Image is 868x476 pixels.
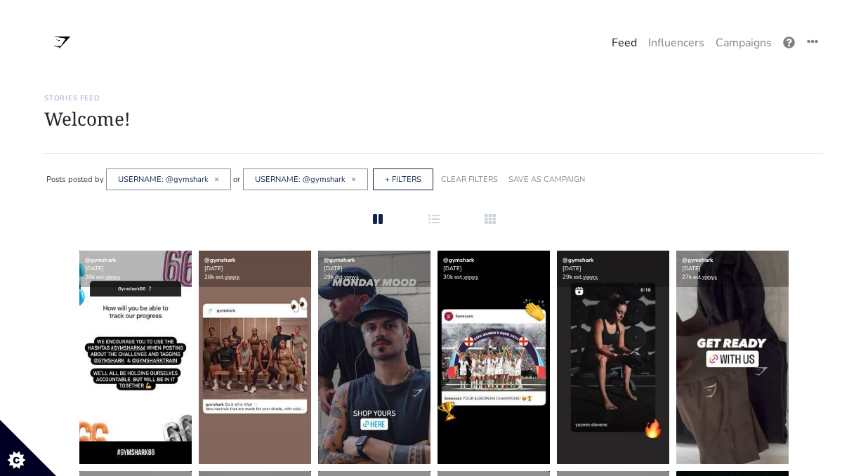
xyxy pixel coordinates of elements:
div: Posts [46,169,65,190]
a: views [225,273,239,281]
div: [DATE] 28k est. [199,251,311,287]
a: USERNAME: @gymshark [255,174,346,185]
a: @gymshark [443,256,474,264]
a: Influencers [643,29,710,57]
a: views [702,273,717,281]
span: × [214,173,219,185]
span: × [351,173,356,185]
div: [DATE] 28k est. [79,251,192,287]
a: Feed [606,29,643,57]
a: Campaigns [710,29,777,57]
a: CLEAR FILTERS [441,174,498,185]
img: 17:49:40_1637084980 [44,31,79,55]
a: @gymshark [563,256,593,264]
a: views [344,273,359,281]
div: [DATE] 29k est. [557,251,669,287]
div: posted [68,169,93,190]
a: @gymshark [204,256,235,264]
div: [DATE] 29k est. [318,251,430,287]
a: views [105,273,120,281]
h6: Stories Feed [44,94,824,103]
a: views [583,273,598,281]
a: @gymshark [85,256,116,264]
a: @gymshark [682,256,713,264]
a: views [463,273,478,281]
a: + FILTERS [385,174,421,185]
div: or [233,169,240,190]
div: [DATE] 30k est. [438,251,550,287]
a: @gymshark [324,256,355,264]
div: by [95,169,104,190]
div: [DATE] 27k est. [676,251,789,287]
a: SAVE AS CAMPAIGN [508,174,585,185]
a: USERNAME: @gymshark [118,174,209,185]
h1: Welcome! [44,108,824,130]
